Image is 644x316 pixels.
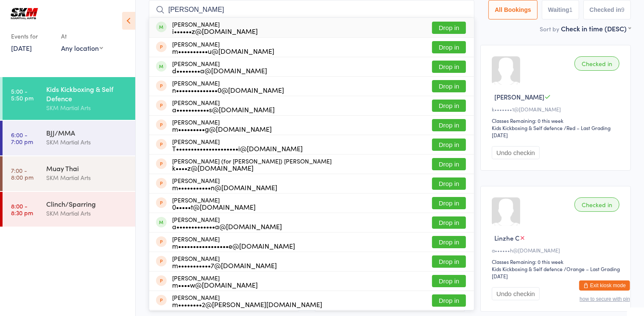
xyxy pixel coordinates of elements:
time: 6:00 - 7:00 pm [11,131,33,145]
button: Drop in [432,41,466,53]
button: Drop in [432,294,466,307]
div: [PERSON_NAME] [172,197,256,210]
div: [PERSON_NAME] [172,41,274,54]
div: m•••••••••g@[DOMAIN_NAME] [172,125,272,132]
div: Classes Remaining: 0 this week [492,258,622,265]
button: how to secure with pin [580,296,630,302]
a: 5:00 -5:50 pmKids Kickboxing & Self DefenceSKM Martial Arts [3,77,135,120]
div: a•••••••••••s@[DOMAIN_NAME] [172,106,275,113]
div: Kids Kickboxing & Self defence [492,124,563,131]
div: Muay Thai [46,164,128,173]
div: Classes Remaining: 0 this week [492,117,622,124]
div: Check in time (DESC) [561,24,631,33]
button: Drop in [432,275,466,287]
div: Kids Kickboxing & Self Defence [46,84,128,103]
div: [PERSON_NAME] [172,99,275,113]
div: a••••••h@[DOMAIN_NAME] [492,247,622,254]
div: Checked in [574,56,619,71]
div: Events for [11,29,53,43]
div: SKM Martial Arts [46,208,128,218]
button: Drop in [432,61,466,73]
div: m••••••••••u@[DOMAIN_NAME] [172,47,274,54]
div: n••••••••••••••0@[DOMAIN_NAME] [172,86,284,93]
div: [PERSON_NAME] [172,274,258,288]
button: Drop in [432,236,466,248]
div: SKM Martial Arts [46,137,128,147]
button: Undo checkin [492,287,540,300]
div: Clinch/Sparring [46,199,128,208]
time: 5:00 - 5:50 pm [11,88,33,101]
button: Drop in [432,80,466,92]
div: m••••w@[DOMAIN_NAME] [172,281,258,288]
div: [PERSON_NAME] [172,216,282,230]
div: SKM Martial Arts [46,173,128,183]
a: 8:00 -8:30 pmClinch/SparringSKM Martial Arts [3,192,135,227]
button: Drop in [432,158,466,170]
div: Any location [61,43,103,53]
time: 7:00 - 8:00 pm [11,167,33,180]
button: Drop in [432,119,466,131]
div: SKM Martial Arts [46,103,128,113]
div: k••••z@[DOMAIN_NAME] [172,164,332,171]
div: a•••••••••••••a@[DOMAIN_NAME] [172,223,282,230]
button: Drop in [432,216,466,229]
div: [PERSON_NAME] [172,294,322,308]
button: Drop in [432,255,466,268]
button: Undo checkin [492,146,540,159]
div: [PERSON_NAME] [172,119,272,132]
div: k•••••••1@[DOMAIN_NAME] [492,105,622,113]
div: BJJ/MMA [46,128,128,137]
button: Drop in [432,197,466,209]
button: Drop in [432,22,466,34]
div: [PERSON_NAME] [172,80,284,93]
button: Exit kiosk mode [579,280,630,291]
div: [PERSON_NAME] [172,255,277,269]
div: 9 [621,6,624,13]
div: m•••••••••••••••••e@[DOMAIN_NAME] [172,242,295,249]
div: d••••••••a@[DOMAIN_NAME] [172,67,267,74]
label: Sort by [540,25,559,33]
div: 0•••••t@[DOMAIN_NAME] [172,203,256,210]
time: 8:00 - 8:30 pm [11,202,33,216]
div: 1 [569,6,573,13]
a: [DATE] [11,43,32,53]
div: [PERSON_NAME] (for [PERSON_NAME]) [PERSON_NAME] [172,158,332,171]
div: Checked in [574,197,619,212]
button: Drop in [432,139,466,151]
a: 6:00 -7:00 pmBJJ/MMASKM Martial Arts [3,121,135,155]
a: 7:00 -8:00 pmMuay ThaiSKM Martial Arts [3,156,135,191]
button: Drop in [432,100,466,112]
div: [PERSON_NAME] [172,60,267,74]
div: m••••••••2@[PERSON_NAME][DOMAIN_NAME] [172,301,322,308]
div: T•••••••••••••••••••••i@[DOMAIN_NAME] [172,145,303,152]
div: [PERSON_NAME] [172,21,258,34]
div: [PERSON_NAME] [172,138,303,152]
span: Linzhe C [494,233,519,242]
div: [PERSON_NAME] [172,177,277,191]
span: [PERSON_NAME] [494,92,544,101]
div: i••••••z@[DOMAIN_NAME] [172,28,258,34]
div: At [61,29,103,43]
div: m•••••••••••7@[DOMAIN_NAME] [172,262,277,269]
div: m•••••••••••n@[DOMAIN_NAME] [172,184,277,191]
div: [PERSON_NAME] [172,236,295,249]
img: SKM Martial Arts [8,6,40,21]
button: Drop in [432,177,466,190]
div: Kids Kickboxing & Self defence [492,265,563,272]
